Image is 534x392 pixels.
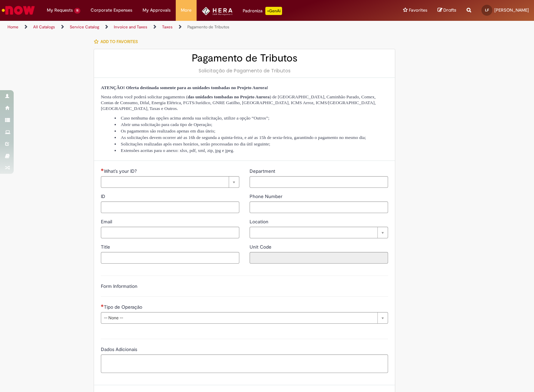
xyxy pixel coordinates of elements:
input: Unit Code [250,252,388,264]
span: Os pagamentos são realizados apenas em dias úteis; [121,128,215,134]
span: Required [101,304,104,307]
a: Taxes [162,24,173,30]
div: Solicitação de Pagamento de Tributos [101,67,388,74]
textarea: Dados Adicionais [101,354,388,373]
span: My Approvals [143,7,171,14]
span: ATENÇÃO! Oferta destinada somente para as unidades tombadas no Projeto Aurora! [101,85,268,90]
span: Email [101,219,114,225]
span: Location [250,219,270,225]
button: Add to favorites [94,34,142,49]
span: 11 [74,8,80,14]
img: ServiceNow [1,3,36,17]
a: Drafts [438,7,456,14]
span: As solicitações devem ocorrer até as 16h de segunda a quinta-feira, e até as 15h de sexta-feira, ... [121,135,366,140]
span: [PERSON_NAME] [494,7,529,13]
label: Read only - Unit Code [250,243,273,250]
input: Email [101,227,239,238]
span: Abrir uma solicitação para cada tipo de Operação; [121,122,212,127]
span: Favorites [409,7,427,14]
a: Pagamento de Tributos [187,24,229,30]
label: Form Information [101,283,137,289]
div: Padroniza [243,7,282,15]
span: Tipo de Operação [104,304,144,310]
a: Home [8,24,18,30]
span: Department [250,168,277,174]
span: Nesta oferta você poderá solicitar pagamentos ( ) de [GEOGRAPHIC_DATA], Caminhão Parado, Comex, C... [101,94,376,111]
span: Required - What's your ID? [104,168,138,174]
span: LF [485,8,489,12]
a: All Catalogs [33,24,55,30]
span: More [181,7,191,14]
a: Clear field Location [250,227,388,238]
strong: das unidades tombadas no Projeto Aurora [188,94,270,99]
span: Phone Number [250,193,284,199]
span: Required [101,168,104,171]
p: +GenAi [265,7,282,15]
span: -- None -- [104,312,374,323]
span: Add to favorites [101,39,138,44]
span: Solicitações realizadas após esses horários, serão processadas no dia útil seguinte; [121,141,270,146]
input: Department [250,176,388,188]
a: Invoice and Taxes [114,24,147,30]
span: Extensões aceitas para o anexo: xlsx, pdf, xml, zip, jpg e jpeg. [121,148,234,153]
span: Caso nenhuma das opções acima atenda sua solicitação, utilize a opção “Outros”; [121,115,269,121]
span: Drafts [443,7,456,13]
span: Read only - Unit Code [250,244,273,250]
span: Title [101,244,111,250]
span: ID [101,193,107,199]
input: Title [101,252,239,264]
h2: Pagamento de Tributos [101,53,388,64]
a: Clear field What's your ID? [101,176,239,188]
input: ID [101,201,239,213]
img: HeraLogo.png [202,7,233,15]
span: Corporate Expenses [91,7,132,14]
input: Phone Number [250,201,388,213]
ul: Page breadcrumbs [5,21,351,33]
span: Dados Adicionais [101,346,138,352]
a: Service Catalog [70,24,99,30]
span: My Requests [47,7,73,14]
